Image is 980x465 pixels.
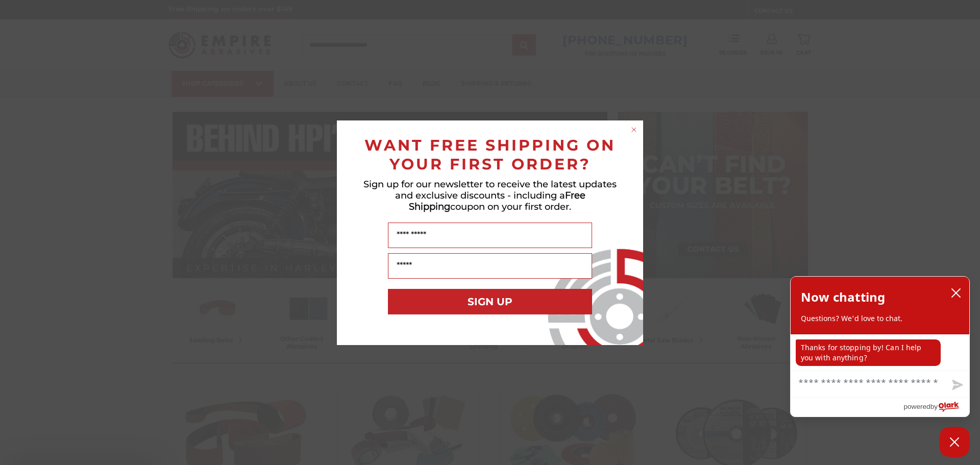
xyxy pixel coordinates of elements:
[944,374,969,397] button: Send message
[801,313,959,324] p: Questions? We'd love to chat.
[796,339,941,366] p: Thanks for stopping by! Can I help you with anything?
[903,398,969,417] a: Powered by Olark
[903,400,930,413] span: powered
[948,285,964,301] button: close chatbox
[409,190,585,212] span: Free Shipping
[388,289,592,314] button: SIGN UP
[791,334,969,370] div: chat
[930,400,938,413] span: by
[363,179,617,212] span: Sign up for our newsletter to receive the latest updates and exclusive discounts - including a co...
[939,427,970,457] button: Close Chatbox
[790,276,970,417] div: olark chatbox
[801,287,885,307] h2: Now chatting
[364,136,616,174] span: WANT FREE SHIPPING ON YOUR FIRST ORDER?
[629,125,639,135] button: Close dialog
